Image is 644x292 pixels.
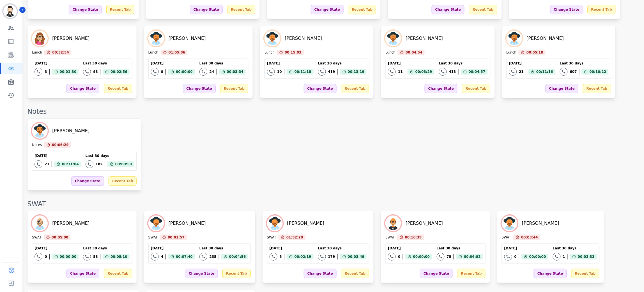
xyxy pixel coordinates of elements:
div: [DATE] [34,61,79,66]
span: 00:03:44 [521,235,538,240]
div: Last 30 days [318,61,367,66]
span: 00:10:22 [590,69,606,75]
div: 1 [563,254,565,259]
div: SWAT [27,200,638,208]
div: Last 30 days [439,61,488,66]
div: Lunch [148,50,158,55]
div: [PERSON_NAME] [406,35,443,42]
div: Recent Tab [104,269,132,278]
div: SWAT [502,235,511,240]
div: Recent Tab [583,84,611,93]
div: [PERSON_NAME] [169,35,206,42]
span: 00:03:34 [227,69,244,75]
div: Last 30 days [553,246,597,251]
div: 0 [161,69,163,74]
span: 01:32:20 [286,235,303,240]
div: 607 [570,69,577,74]
div: [PERSON_NAME] [169,220,206,227]
div: [PERSON_NAME] [527,35,564,42]
img: Avatar [32,215,48,231]
span: 00:03:29 [415,69,432,75]
div: Recent Tab [462,84,490,93]
span: 00:04:57 [469,69,486,75]
div: Change State [69,5,102,14]
div: 11 [398,69,403,74]
img: Avatar [148,31,164,46]
span: 00:16:39 [405,235,422,240]
div: Lunch [385,50,395,55]
span: 00:04:56 [229,254,246,259]
div: [DATE] [267,61,313,66]
div: SWAT [385,235,395,240]
div: Change State [185,269,218,278]
div: Change State [190,5,223,14]
span: 01:05:06 [169,50,185,55]
div: 179 [328,254,335,259]
img: Avatar [385,31,401,46]
div: Change State [66,269,99,278]
div: Change State [311,5,344,14]
div: Change State [71,176,104,186]
div: 21 [519,69,524,74]
img: Avatar [507,31,522,46]
div: Recent Tab [588,5,616,14]
span: 00:00:00 [413,254,430,259]
span: 00:05:18 [526,50,543,55]
div: Recent Tab [341,269,369,278]
div: Change State [304,84,337,93]
div: [DATE] [151,61,195,66]
div: Change State [432,5,464,14]
span: 00:11:04 [62,161,79,167]
div: Notes [27,107,638,116]
div: Last 30 days [86,154,134,158]
div: 419 [328,69,335,74]
span: 00:11:16 [536,69,553,75]
div: Change State [66,84,99,93]
span: 00:08:10 [111,254,127,259]
div: [DATE] [504,246,548,251]
div: Recent Tab [341,84,369,93]
div: 93 [93,69,98,74]
div: 3 [45,69,47,74]
div: Last 30 days [199,61,246,66]
span: 00:01:30 [60,69,77,75]
div: Last 30 days [83,246,129,251]
div: 24 [210,69,214,74]
div: 4 [161,254,163,259]
div: [PERSON_NAME] [287,220,325,227]
div: Notes [32,143,42,148]
div: 0 [45,254,47,259]
div: Recent Tab [227,5,255,14]
div: 182 [96,162,103,166]
div: Change State [550,5,583,14]
span: 00:03:49 [348,254,365,259]
span: 00:15:03 [285,50,302,55]
div: Change State [183,84,216,93]
div: Recent Tab [222,269,250,278]
div: SWAT [148,235,158,240]
div: Recent Tab [106,5,134,14]
span: 00:02:33 [578,254,595,259]
div: [DATE] [270,246,314,251]
div: [PERSON_NAME] [522,220,559,227]
span: 00:05:00 [52,235,68,240]
div: Recent Tab [457,269,485,278]
div: Change State [534,269,567,278]
div: SWAT [267,235,276,240]
span: 00:06:29 [52,142,69,148]
div: [DATE] [151,246,195,251]
span: 00:00:00 [176,69,193,75]
span: 00:07:40 [176,254,193,259]
div: [DATE] [509,61,555,66]
div: SWAT [32,235,41,240]
div: [PERSON_NAME] [285,35,322,42]
div: 0 [514,254,517,259]
div: Lunch [264,50,275,55]
span: 00:00:00 [60,254,77,259]
div: Last 30 days [83,61,129,66]
img: Avatar [264,31,280,46]
div: Recent Tab [109,176,137,186]
span: 00:02:56 [111,69,127,75]
div: 0 [398,254,400,259]
img: Avatar [32,123,48,139]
